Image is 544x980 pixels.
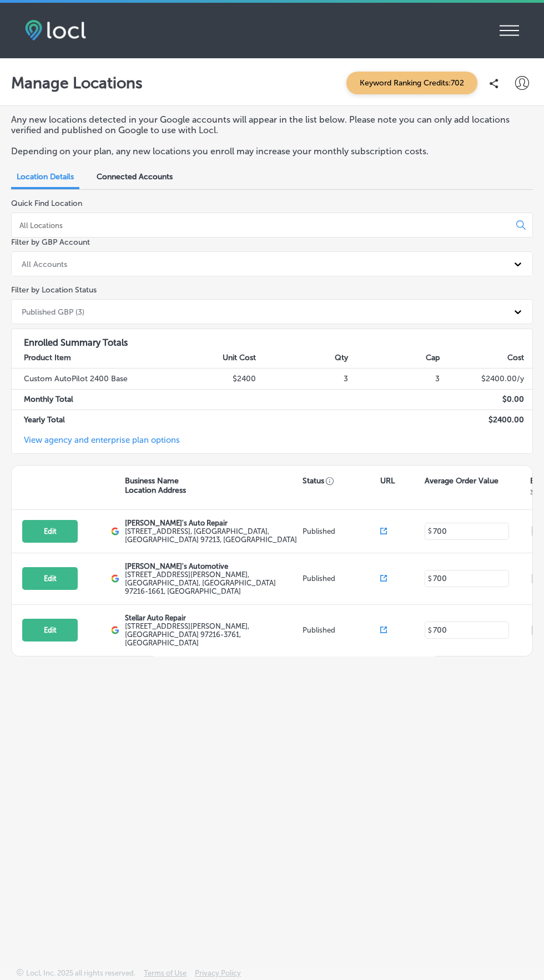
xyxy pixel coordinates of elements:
th: Cap [349,348,441,368]
img: logo [111,574,119,583]
p: Published [303,626,380,634]
img: logo [111,527,119,536]
th: Qty [256,348,349,368]
td: 3 [349,368,441,389]
td: $2400 [165,368,257,389]
img: logo [111,626,119,634]
p: $ [428,527,432,535]
p: Average Order Value [425,476,498,486]
td: Monthly Total [12,389,165,410]
label: Quick Find Location [11,199,82,208]
span: Keyword Ranking Credits: 702 [346,72,477,94]
p: URL [380,476,395,486]
label: [STREET_ADDRESS][PERSON_NAME] , [GEOGRAPHIC_DATA] 97216-3761, [GEOGRAPHIC_DATA] [125,622,300,647]
p: Manage Locations [11,74,143,92]
p: Status [303,476,380,486]
button: Edit [22,619,78,641]
td: Yearly Total [12,410,165,431]
p: Published [303,527,380,536]
label: Filter by Location Status [11,285,97,295]
button: Edit [22,567,78,590]
input: All Locations [18,220,507,230]
td: Custom AutoPilot 2400 Base [12,368,165,389]
p: [PERSON_NAME]'s Auto Repair [125,519,300,527]
p: $ [428,575,432,583]
label: [STREET_ADDRESS] , [GEOGRAPHIC_DATA], [GEOGRAPHIC_DATA] 97213, [GEOGRAPHIC_DATA] [125,527,300,544]
button: Edit [22,520,78,543]
p: Stellar Auto Repair [125,614,300,622]
p: $ [428,627,432,634]
div: All Accounts [22,259,67,269]
p: Business Name Location Address [125,476,186,495]
th: Unit Cost [165,348,257,368]
img: fda3e92497d09a02dc62c9cd864e3231.png [25,20,86,41]
p: Published [303,574,380,583]
td: $ 2400.00 /y [440,368,532,389]
th: Cost [440,348,532,368]
p: [PERSON_NAME]'s Automotive [125,562,300,570]
p: Depending on your plan, any new locations you enroll may increase your monthly subscription costs. [11,146,533,156]
a: View agency and enterprise plan options [12,435,180,453]
div: Published GBP (3) [22,307,84,316]
label: Filter by GBP Account [11,238,90,247]
td: $ 2400.00 [440,410,532,431]
p: Locl, Inc. 2025 all rights reserved. [26,969,135,977]
td: $ 0.00 [440,389,532,410]
label: [STREET_ADDRESS][PERSON_NAME] , [GEOGRAPHIC_DATA], [GEOGRAPHIC_DATA] 97216-1661, [GEOGRAPHIC_DATA] [125,570,300,595]
h3: Enrolled Summary Totals [12,329,532,348]
span: Location Details [17,172,74,181]
p: Any new locations detected in your Google accounts will appear in the list below. Please note you... [11,114,533,135]
td: 3 [256,368,349,389]
span: Connected Accounts [97,172,173,181]
strong: Product Item [24,353,71,362]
